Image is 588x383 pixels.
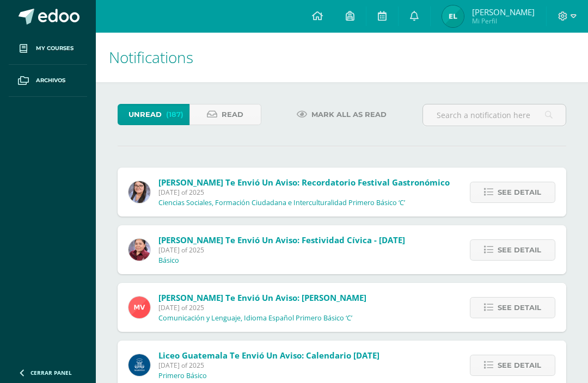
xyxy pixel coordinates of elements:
[498,240,541,260] span: See detail
[311,104,387,125] span: Mark all as read
[128,104,162,125] span: Unread
[166,104,183,125] span: (187)
[158,303,366,312] span: [DATE] of 2025
[109,47,193,67] span: Notifications
[498,298,541,318] span: See detail
[128,181,150,203] img: 17db063816693a26b2c8d26fdd0faec0.png
[189,104,261,125] a: Read
[158,372,207,380] p: Primero Básico
[472,16,535,26] span: Mi Perfil
[30,369,72,376] span: Cerrar panel
[442,5,464,27] img: 6629f3bc959cff1d45596c1c35f9a503.png
[158,314,352,323] p: Comunicación y Lenguaje, Idioma Español Primero Básico ‘C’
[158,245,405,255] span: [DATE] of 2025
[9,65,87,97] a: Archivos
[158,177,450,188] span: [PERSON_NAME] te envió un aviso: Recordatorio Festival Gastronómico
[158,188,450,197] span: [DATE] of 2025
[283,104,400,125] a: Mark all as read
[472,7,535,17] span: [PERSON_NAME]
[423,104,566,126] input: Search a notification here
[9,33,87,65] a: My courses
[158,292,366,303] span: [PERSON_NAME] te envió un aviso: [PERSON_NAME]
[158,361,379,370] span: [DATE] of 2025
[222,104,243,125] span: Read
[498,182,541,202] span: See detail
[36,76,65,85] span: Archivos
[128,239,150,261] img: ca38207ff64f461ec141487f36af9fbf.png
[498,355,541,375] span: See detail
[158,234,405,245] span: [PERSON_NAME] te envió un aviso: Festividad Cívica - [DATE]
[158,199,405,207] p: Ciencias Sociales, Formación Ciudadana e Interculturalidad Primero Básico ‘C’
[128,296,150,318] img: 1ff341f52347efc33ff1d2a179cbdb51.png
[36,44,73,53] span: My courses
[158,256,179,265] p: Básico
[158,350,379,361] span: Liceo Guatemala te envió un aviso: Calendario [DATE]
[128,354,150,376] img: b41cd0bd7c5dca2e84b8bd7996f0ae72.png
[118,104,189,125] a: Unread(187)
